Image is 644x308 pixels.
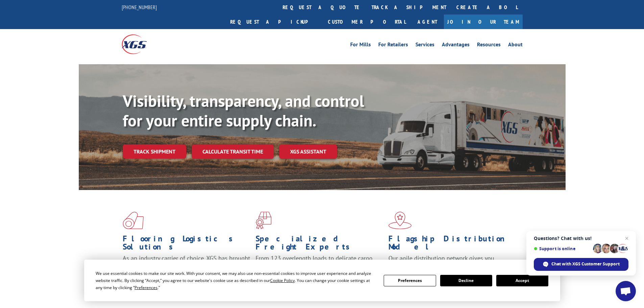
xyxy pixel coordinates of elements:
span: Our agile distribution network gives you nationwide inventory management on demand. [388,254,513,270]
button: Accept [496,275,548,286]
img: xgs-icon-focused-on-flooring-red [256,212,271,229]
a: Calculate transit time [192,144,274,159]
div: We use essential cookies to make our site work. With your consent, we may also use non-essential ... [96,270,376,291]
span: Support is online [534,246,591,251]
a: For Retailers [378,42,408,49]
a: Resources [477,42,501,49]
a: Open chat [616,281,636,301]
b: Visibility, transparency, and control for your entire supply chain. [123,90,364,131]
span: As an industry carrier of choice, XGS has brought innovation and dedication to flooring logistics... [123,254,250,278]
a: Customer Portal [323,15,411,29]
a: Agent [411,15,444,29]
a: XGS ASSISTANT [279,144,337,159]
a: Advantages [442,42,470,49]
a: Join Our Team [444,15,523,29]
span: Preferences [135,285,158,290]
span: Chat with XGS Customer Support [551,261,620,267]
a: For Mills [350,42,371,49]
a: Track shipment [123,144,186,159]
a: [PHONE_NUMBER] [122,4,157,10]
h1: Flooring Logistics Solutions [123,235,251,254]
span: Chat with XGS Customer Support [534,258,628,271]
a: Request a pickup [225,15,323,29]
h1: Flagship Distribution Model [388,235,516,254]
button: Preferences [384,275,436,286]
div: Cookie Consent Prompt [84,260,560,301]
p: From 123 overlength loads to delicate cargo, our experienced staff knows the best way to move you... [256,254,383,284]
span: Cookie Policy [270,278,295,283]
span: Questions? Chat with us! [534,236,628,241]
a: About [508,42,523,49]
img: xgs-icon-total-supply-chain-intelligence-red [123,212,144,229]
img: xgs-icon-flagship-distribution-model-red [388,212,412,229]
a: Services [415,42,434,49]
button: Decline [440,275,492,286]
h1: Specialized Freight Experts [256,235,383,254]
